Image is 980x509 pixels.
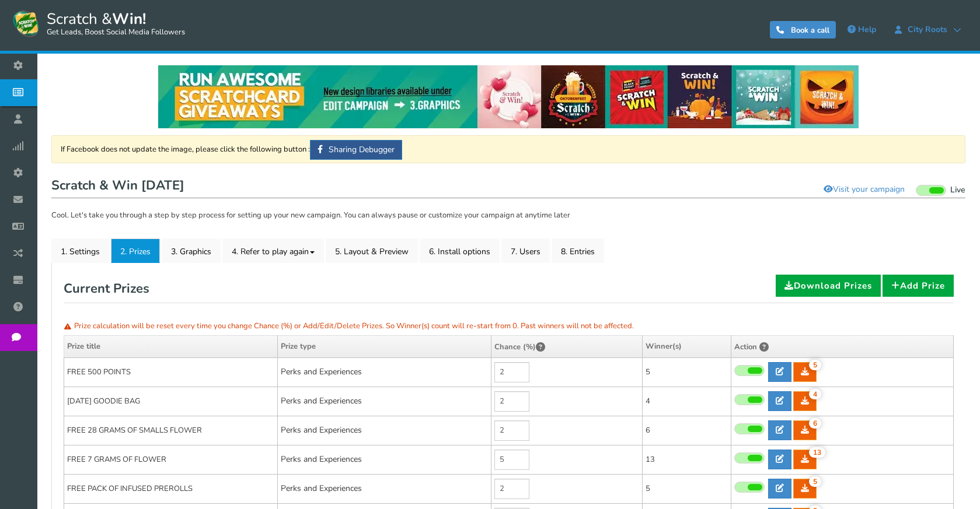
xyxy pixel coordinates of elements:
a: 2. Prizes [111,238,160,263]
td: FREE 7 GRAMS OF FLOWER [64,445,278,474]
td: [DATE] GOODIE BAG [64,387,278,416]
span: 13 [809,447,825,458]
span: City Roots [902,25,953,34]
th: Prize title [64,335,278,357]
img: Scratch and Win [12,9,41,38]
span: Live [950,185,965,196]
th: Prize type [277,335,491,357]
td: 6 [642,416,731,445]
span: 6 [809,418,821,429]
span: 4 [809,389,821,399]
a: 7. Users [501,238,550,263]
a: Add Prize [883,275,954,297]
a: Sharing Debugger [310,140,402,160]
a: Scratch &Win! Get Leads, Boost Social Media Followers [12,9,185,38]
p: Prize calculation will be reset every time you change Chance (%) or Add/Edit/Delete Prizes. So Wi... [64,318,954,335]
span: Perks and Experiences [281,366,362,377]
a: 5. Layout & Preview [326,238,418,263]
a: 5 [793,362,817,382]
a: Visit your campaign [816,180,912,199]
td: FREE 28 GRAMS OF SMALLS FLOWER [64,416,278,445]
td: 4 [642,387,731,416]
span: 5 [809,360,821,370]
a: 6. Install options [420,238,500,263]
td: 13 [642,445,731,474]
span: 5 [809,476,821,487]
iframe: LiveChat chat widget [931,460,980,509]
td: 5 [642,357,731,387]
a: Book a call [770,21,836,38]
a: 4 [793,391,817,411]
h1: Scratch & Win [DATE] [51,175,965,198]
a: 8. Entries [552,238,604,263]
a: Help [842,20,882,39]
span: Perks and Experiences [281,483,362,494]
small: Get Leads, Boost Social Media Followers [47,28,185,37]
a: 4. Refer to play again [222,238,324,263]
th: Chance (%) [491,335,642,357]
th: Action [731,335,954,357]
a: 6 [793,420,817,440]
span: Scratch & [41,9,185,38]
p: Cool. Let's take you through a step by step process for setting up your new campaign. You can alw... [51,210,965,222]
td: FREE PACK OF INFUSED PREROLLS [64,474,278,503]
a: 13 [793,450,817,469]
div: If Facebook does not update the image, please click the following button : [51,135,965,163]
a: 3. Graphics [162,238,221,263]
span: Perks and Experiences [281,424,362,436]
td: 5 [642,474,731,503]
span: Perks and Experiences [281,454,362,465]
strong: Win! [112,9,146,29]
th: Winner(s) [642,335,731,357]
a: 1. Settings [51,238,109,263]
span: Help [858,24,876,35]
span: Book a call [791,25,829,36]
td: FREE 500 POINTS [64,357,278,387]
h2: Current Prizes [64,275,149,303]
span: Perks and Experiences [281,395,362,406]
img: festival-poster-2020.webp [158,65,859,128]
a: 5 [793,479,817,499]
a: Download Prizes [776,275,881,297]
